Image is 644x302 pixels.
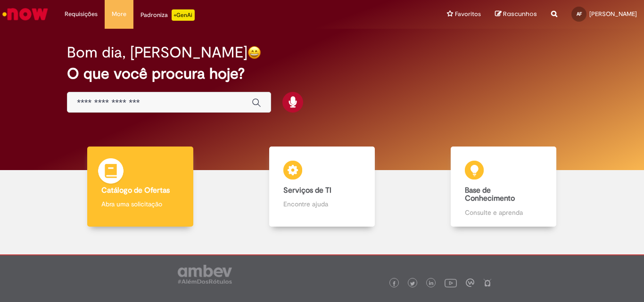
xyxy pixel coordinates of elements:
img: logo_footer_workplace.png [466,278,474,287]
h2: Bom dia, [PERSON_NAME] [67,44,248,61]
img: logo_footer_linkedin.png [429,281,434,286]
p: Abra uma solicitação [101,199,179,209]
span: Requisições [65,9,98,19]
span: More [112,9,126,19]
img: logo_footer_ambev_rotulo_gray.png [178,265,232,284]
a: Serviços de TI Encontre ajuda [231,147,413,227]
p: Consulte e aprenda [465,208,542,217]
div: Padroniza [140,9,195,21]
span: [PERSON_NAME] [589,10,637,18]
b: Base de Conhecimento [465,186,515,204]
a: Base de Conhecimento Consulte e aprenda [413,147,594,227]
span: Favoritos [455,9,481,19]
a: Catálogo de Ofertas Abra uma solicitação [50,147,231,227]
img: logo_footer_naosei.png [483,278,492,287]
span: AF [577,11,582,17]
img: logo_footer_facebook.png [392,281,396,286]
a: Rascunhos [495,10,537,19]
p: Encontre ajuda [283,199,361,209]
b: Serviços de TI [283,186,331,195]
p: +GenAi [172,9,195,21]
img: ServiceNow [1,5,50,24]
img: happy-face.png [248,46,261,59]
h2: O que você procura hoje? [67,65,577,82]
img: logo_footer_twitter.png [410,281,415,286]
span: Rascunhos [503,9,537,18]
b: Catálogo de Ofertas [101,186,170,195]
img: logo_footer_youtube.png [445,277,457,289]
